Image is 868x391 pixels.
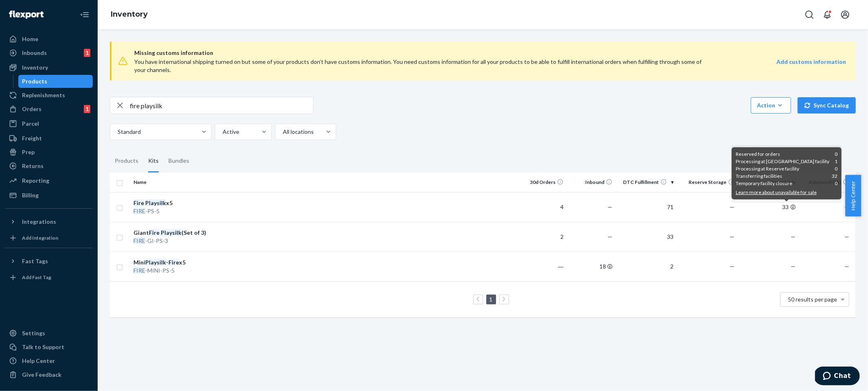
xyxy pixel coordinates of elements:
div: Processing at Reserve facility [736,165,837,173]
td: 2 [616,251,677,281]
button: Learn more about unavailable for sale [736,189,817,196]
a: Billing [5,189,93,202]
div: Give Feedback [22,371,61,379]
div: Products [22,77,48,85]
div: Integrations [22,218,56,226]
span: 50 results per page [788,296,837,303]
em: Playsilk [145,199,166,206]
div: Bundles [168,150,189,173]
div: Giant (Set of 3) [133,229,219,237]
a: Returns [5,159,93,173]
a: Add Integration [5,232,93,245]
em: Playsilk [145,259,166,266]
div: Processing at [GEOGRAPHIC_DATA] facility [736,158,837,165]
div: Kits [148,150,159,173]
div: Add Integration [22,234,58,241]
span: 0 [835,180,837,187]
a: Products [18,75,93,88]
div: 1 [84,105,90,113]
td: 4 [518,192,567,222]
ol: breadcrumbs [104,3,154,26]
th: DTC Fulfillment [616,173,677,192]
a: Replenishments [5,89,93,102]
div: -MINI-PS-5 [133,266,219,275]
span: — [844,263,849,270]
div: Settings [22,329,45,337]
div: Products [115,150,138,173]
div: Mini - x5 [133,258,219,266]
span: — [730,233,735,240]
div: -GI-PS-3 [133,237,219,245]
div: Inbounds [22,49,47,57]
div: Prep [22,148,35,156]
button: Integrations [5,215,93,228]
button: Give Feedback [5,368,93,381]
a: Inbounds1 [5,46,93,59]
div: Orders [22,105,42,113]
input: Standard [117,128,118,136]
th: Reserve Storage [677,173,738,192]
div: Fast Tags [22,257,48,265]
a: Settings [5,327,93,340]
a: Page 1 is your current page [488,296,494,303]
button: Action [751,97,791,114]
div: Reporting [22,177,49,185]
div: Inventory [22,63,48,72]
div: Freight [22,134,42,142]
em: Fire [133,199,144,206]
div: Transferring facilities [736,173,837,180]
em: Fire [149,229,160,236]
button: Open account menu [837,7,853,23]
th: 30d Orders [518,173,567,192]
span: — [730,203,735,210]
span: Missing customs information [134,48,846,58]
span: 32 [832,173,837,180]
th: Name [130,173,222,192]
span: — [730,263,735,270]
div: 1 [84,49,90,57]
td: 18 [567,251,616,281]
button: Open Search Box [801,7,818,23]
input: All locations [282,128,283,136]
div: x5 [133,199,219,207]
input: Search inventory by name or sku [130,97,313,114]
div: Returns [22,162,44,170]
a: Inventory [111,10,148,19]
td: 33 [738,192,799,222]
div: Billing [22,191,39,199]
a: Help Center [5,354,93,367]
div: Home [22,35,38,43]
td: ― [518,251,567,281]
td: 71 [616,192,677,222]
th: Inbound [567,173,616,192]
div: Temporary facility closure [736,180,837,187]
a: Parcel [5,117,93,130]
em: FIRE [133,237,145,244]
div: Replenishments [22,91,65,99]
span: — [844,233,849,240]
div: Help Center [22,357,55,365]
span: — [791,263,796,270]
button: Help Center [845,175,861,216]
a: Inventory [5,61,93,74]
img: Flexport logo [9,11,44,19]
a: Reporting [5,174,93,187]
div: Parcel [22,120,39,128]
div: -PS-5 [133,207,219,215]
button: Close Navigation [77,7,93,23]
a: Add Fast Tag [5,271,93,284]
span: 1 [835,158,837,165]
span: 0 [835,151,837,158]
em: Playsilk [161,229,181,236]
td: 33 [616,222,677,251]
span: 0 [835,165,837,173]
div: Action [757,101,785,109]
button: Open notifications [819,7,835,23]
a: Orders1 [5,103,93,116]
a: Freight [5,132,93,145]
input: Active [222,128,223,136]
div: Add Fast Tag [22,274,51,281]
button: Sync Catalog [798,97,856,114]
button: Fast Tags [5,255,93,268]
